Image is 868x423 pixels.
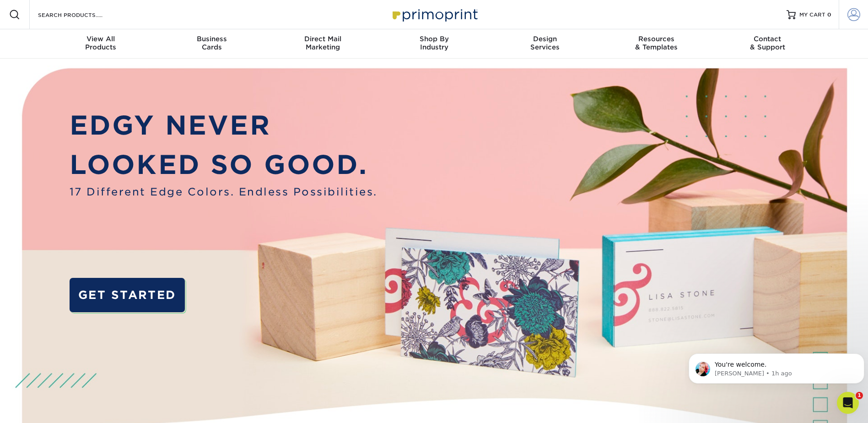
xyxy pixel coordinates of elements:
[156,35,267,51] div: Cards
[712,29,823,59] a: Contact& Support
[712,35,823,51] div: & Support
[827,11,831,18] span: 0
[378,35,490,51] div: Industry
[378,29,490,59] a: Shop ByIndustry
[45,35,156,43] span: View All
[837,392,859,414] iframe: Intercom live chat
[388,5,480,24] img: Primoprint
[45,29,156,59] a: View AllProducts
[267,35,378,43] span: Direct Mail
[70,184,377,200] span: 17 Different Edge Colors. Endless Possibilities.
[45,35,156,51] div: Products
[70,145,377,184] p: LOOKED SO GOOD.
[70,278,185,312] a: GET STARTED
[601,35,712,51] div: & Templates
[601,35,712,43] span: Resources
[685,334,868,398] iframe: Intercom notifications message
[490,35,601,51] div: Services
[490,35,601,43] span: Design
[799,11,825,19] span: MY CART
[37,9,126,20] input: SEARCH PRODUCTS.....
[378,35,490,43] span: Shop By
[70,106,377,145] p: EDGY NEVER
[490,29,601,59] a: DesignServices
[267,35,378,51] div: Marketing
[712,35,823,43] span: Contact
[267,29,378,59] a: Direct MailMarketing
[156,35,267,43] span: Business
[156,29,267,59] a: BusinessCards
[601,29,712,59] a: Resources& Templates
[856,392,863,399] span: 1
